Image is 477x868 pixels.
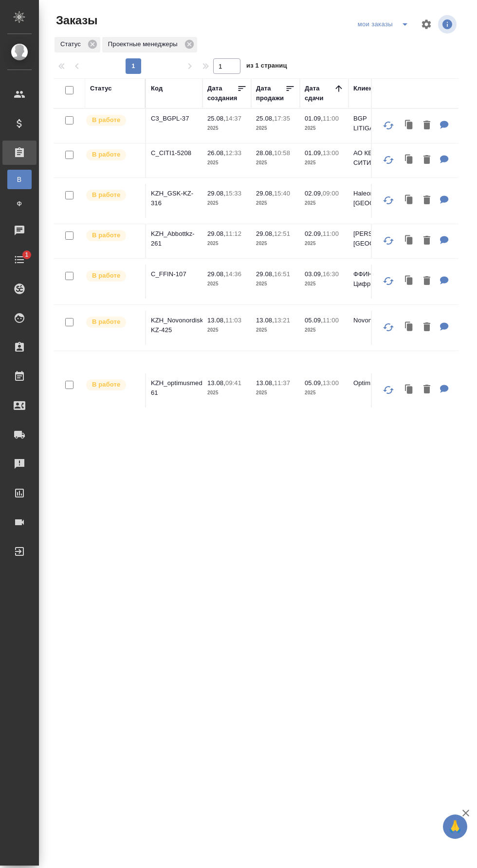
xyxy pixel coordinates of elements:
[85,189,140,202] div: Выставляет ПМ после принятия заказа от КМа
[207,124,246,133] p: 2025
[85,269,140,283] div: Выставляет ПМ после принятия заказа от КМа
[443,815,467,839] button: 🙏
[207,198,246,208] p: 2025
[400,380,419,400] button: Клонировать
[207,239,246,248] p: 2025
[305,388,344,398] p: 2025
[353,114,400,133] p: BGP LITIGATION
[305,158,344,168] p: 2025
[207,270,225,278] p: 29.08,
[305,190,323,197] p: 02.09,
[377,148,400,172] button: Обновить
[256,158,295,168] p: 2025
[415,13,438,36] span: Настроить таблицу
[419,116,435,136] button: Удалить
[225,115,241,122] p: 14:37
[274,270,290,278] p: 16:51
[207,379,225,387] p: 13.08,
[400,150,419,170] button: Клонировать
[353,229,400,248] p: [PERSON_NAME] [GEOGRAPHIC_DATA]
[151,148,198,158] p: C_CITI1-5208
[256,149,274,157] p: 28.08,
[323,317,339,324] p: 11:00
[7,170,32,189] a: В
[60,39,84,49] p: Статус
[85,114,140,127] div: Выставляет ПМ после принятия заказа от КМа
[305,149,323,157] p: 01.09,
[12,199,27,209] span: Ф
[419,271,435,291] button: Удалить
[207,190,225,197] p: 29.08,
[305,379,323,387] p: 05.09,
[400,231,419,251] button: Клонировать
[151,316,198,335] p: KZH_Novonordisk-KZ-425
[419,318,435,337] button: Удалить
[419,191,435,211] button: Удалить
[305,198,344,208] p: 2025
[207,279,246,289] p: 2025
[256,115,274,122] p: 25.08,
[377,114,400,137] button: Обновить
[92,115,120,125] p: В работе
[256,325,295,335] p: 2025
[207,115,225,122] p: 25.08,
[419,231,435,251] button: Удалить
[400,116,419,136] button: Клонировать
[323,270,339,278] p: 16:30
[2,248,37,272] a: 1
[225,270,241,278] p: 14:36
[54,13,97,28] span: Заказы
[225,149,241,157] p: 12:33
[256,279,295,289] p: 2025
[305,317,323,324] p: 05.09,
[377,378,400,402] button: Обновить
[207,317,225,324] p: 13.08,
[447,816,463,837] span: 🙏
[438,15,459,34] span: Посмотреть информацию
[225,379,241,387] p: 09:41
[85,316,140,329] div: Выставляет ПМ после принятия заказа от КМа
[355,17,415,32] div: split button
[85,378,140,391] div: Выставляет ПМ после принятия заказа от КМа
[92,317,120,327] p: В работе
[92,230,120,240] p: В работе
[435,191,454,211] button: Для ПМ: на рус
[305,115,323,122] p: 01.09,
[377,229,400,252] button: Обновить
[256,230,274,237] p: 29.08,
[55,37,100,53] div: Статус
[151,269,198,279] p: C_FFIN-107
[92,150,120,159] p: В работе
[305,124,344,133] p: 2025
[323,149,339,157] p: 13:00
[323,190,339,197] p: 09:00
[323,230,339,237] p: 11:00
[305,279,344,289] p: 2025
[102,37,197,53] div: Проектные менеджеры
[256,270,274,278] p: 29.08,
[305,325,344,335] p: 2025
[400,191,419,211] button: Клонировать
[256,124,295,133] p: 2025
[353,378,400,388] p: Optimus Medica
[207,84,237,103] div: Дата создания
[305,239,344,248] p: 2025
[435,271,454,291] button: Для ПМ: макет просят сохранить
[353,189,400,208] p: Haleon [GEOGRAPHIC_DATA]
[12,175,27,184] span: В
[207,325,246,335] p: 2025
[353,316,400,325] p: Novonordisk KZ
[90,84,112,93] div: Статус
[435,231,454,251] button: Для ПМ: Перевод на английский язык. Верхнюю часть тоже переводим, каз не трогаем, с рус-анг перев...
[7,194,32,213] a: Ф
[353,148,400,168] p: АО КБ СИТИБАНК (1)
[151,84,163,93] div: Код
[151,229,198,248] p: KZH_Abbottkz-261
[377,269,400,293] button: Обновить
[419,150,435,170] button: Удалить
[256,239,295,248] p: 2025
[274,379,290,387] p: 11:37
[225,230,241,237] p: 11:12
[85,148,140,161] div: Выставляет ПМ после принятия заказа от КМа
[400,318,419,337] button: Клонировать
